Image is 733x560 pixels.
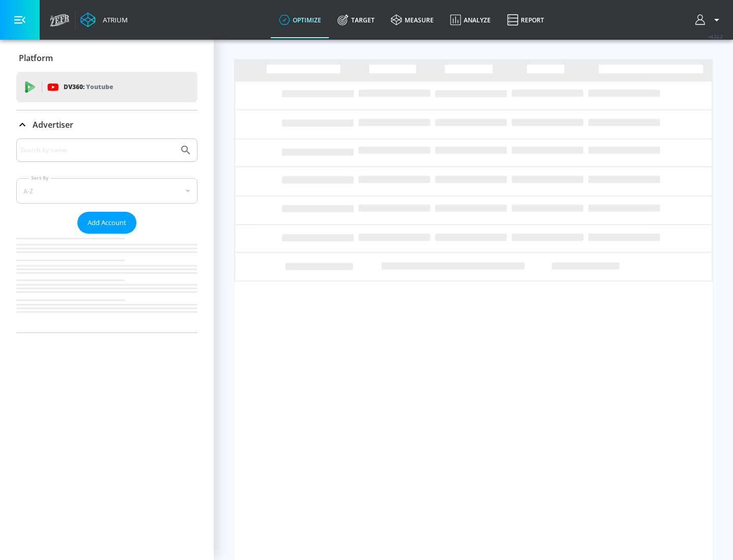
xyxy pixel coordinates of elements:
label: Sort By [29,175,51,181]
p: Advertiser [33,119,73,130]
nav: list of Advertiser [16,234,198,332]
div: Advertiser [16,110,198,139]
span: v 4.22.2 [709,34,723,39]
div: A-Z [16,178,198,204]
div: Advertiser [16,138,198,332]
button: Add Account [77,212,136,234]
a: Analyze [442,2,499,38]
span: Add Account [88,217,126,229]
p: Youtube [86,81,113,92]
div: Platform [16,44,198,72]
p: DV360: [64,81,113,93]
div: DV360: Youtube [16,72,198,102]
p: Platform [19,52,53,64]
input: Search by name [20,144,175,157]
a: Target [329,2,383,38]
a: measure [383,2,442,38]
a: Report [499,2,552,38]
a: Atrium [80,12,128,27]
div: Atrium [99,15,128,24]
a: optimize [271,2,329,38]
